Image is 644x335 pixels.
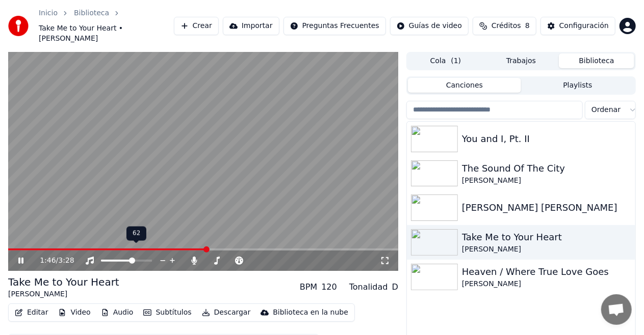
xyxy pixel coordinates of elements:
button: Trabajos [483,53,559,68]
button: Cola [408,53,483,68]
button: Créditos8 [473,17,536,35]
button: Importar [223,17,279,35]
img: youka [8,16,29,36]
div: The Sound Of The City [462,161,631,176]
div: 62 [126,227,146,241]
span: ( 1 ) [451,56,461,66]
span: 1:46 [40,256,56,266]
div: [PERSON_NAME] [462,176,631,186]
div: Configuración [559,21,609,31]
span: 3:28 [58,256,74,266]
span: Ordenar [591,105,621,115]
div: / [40,256,64,266]
button: Preguntas Frecuentes [284,17,386,35]
div: Tonalidad [349,281,388,293]
div: Biblioteca en la nube [273,308,348,318]
a: Biblioteca [74,8,109,18]
a: Chat abierto [601,294,632,325]
button: Guías de video [390,17,469,35]
div: BPM [300,281,317,293]
button: Audio [97,305,138,320]
span: Take Me to Your Heart • [PERSON_NAME] [39,23,174,44]
button: Biblioteca [559,53,634,68]
button: Canciones [408,78,521,93]
button: Configuración [540,17,615,35]
span: 8 [525,21,530,31]
div: Take Me to Your Heart [462,230,631,244]
div: Heaven / Where True Love Goes [462,265,631,279]
div: [PERSON_NAME] [8,289,119,299]
div: Take Me to Your Heart [8,275,119,289]
button: Subtítulos [139,305,195,320]
a: Inicio [39,8,58,18]
div: 120 [321,281,337,293]
div: D [392,281,398,293]
button: Descargar [198,305,255,320]
div: [PERSON_NAME] [462,279,631,289]
button: Crear [174,17,219,35]
div: [PERSON_NAME] [462,244,631,255]
span: Créditos [492,21,521,31]
button: Playlists [521,78,634,93]
button: Video [54,305,94,320]
button: Editar [11,305,52,320]
nav: breadcrumb [39,8,174,44]
div: [PERSON_NAME] [PERSON_NAME] [462,201,631,215]
div: You and I, Pt. II [462,132,631,146]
